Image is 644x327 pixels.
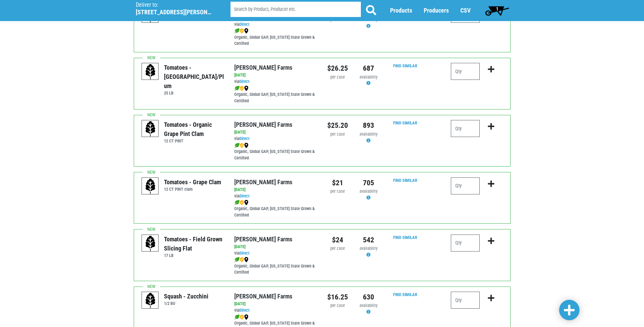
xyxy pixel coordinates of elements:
a: Find Similar [393,63,417,68]
div: via [234,21,317,28]
a: Direct [239,308,250,313]
div: via [234,307,317,314]
div: per case [327,131,348,138]
h6: 17 LB [164,253,224,258]
a: Direct [239,193,250,199]
div: via [234,193,317,200]
input: Qty [451,177,480,194]
img: map_marker-0e94453035b3232a4d21701695807de9.png [244,314,249,320]
img: safety-e55c860ca8c00a9c171001a62a92dabd.png [240,143,244,148]
img: safety-e55c860ca8c00a9c171001a62a92dabd.png [240,257,244,262]
a: Find Similar [393,235,417,240]
img: leaf-e5c59151409436ccce96b2ca1b28e03c.png [234,257,240,262]
img: leaf-e5c59151409436ccce96b2ca1b28e03c.png [234,28,240,34]
div: $25.20 [327,120,348,131]
div: [DATE] [234,72,317,79]
span: availability [360,246,378,251]
a: [PERSON_NAME] Farms [234,236,292,243]
span: availability [360,132,378,137]
span: 1 [496,6,498,12]
a: Find Similar [393,178,417,183]
h5: [STREET_ADDRESS][PERSON_NAME] [136,8,213,16]
img: map_marker-0e94453035b3232a4d21701695807de9.png [244,86,249,91]
div: via [234,136,317,142]
div: Organic, Global GAP, [US_STATE] State Grown & Certified [234,142,317,161]
input: Qty [451,235,480,252]
img: leaf-e5c59151409436ccce96b2ca1b28e03c.png [234,143,240,148]
div: Tomatoes - Grape Clam [164,177,221,187]
a: Direct [239,251,250,256]
div: $21 [327,177,348,188]
div: [DATE] [234,187,317,193]
div: per case [327,188,348,195]
div: per case [327,245,348,252]
div: [DATE] [234,129,317,136]
div: 705 [358,177,379,188]
a: Direct [239,79,250,84]
a: Products [390,7,412,14]
div: per case [327,74,348,81]
img: placeholder-variety-43d6402dacf2d531de610a020419775a.svg [142,120,159,137]
input: Qty [451,63,480,80]
img: placeholder-variety-43d6402dacf2d531de610a020419775a.svg [142,178,159,195]
img: safety-e55c860ca8c00a9c171001a62a92dabd.png [240,86,244,91]
div: Tomatoes - Field Grown Slicing Flat [164,235,224,253]
div: per case [327,303,348,309]
input: Qty [451,292,480,309]
a: Find Similar [393,120,417,125]
div: $26.25 [327,63,348,74]
a: [PERSON_NAME] Farms [234,178,292,186]
h6: 1/2 BU [164,301,208,306]
img: placeholder-variety-43d6402dacf2d531de610a020419775a.svg [142,292,159,309]
div: $16.25 [327,292,348,303]
div: via [234,250,317,257]
a: [PERSON_NAME] Farms [234,64,292,71]
h6: 25 LB [164,90,224,96]
div: Organic, Global GAP, [US_STATE] State Grown & Certified [234,28,317,47]
h6: 12 CT PINT [164,138,224,143]
div: Tomatoes - [GEOGRAPHIC_DATA]/Plum [164,63,224,90]
div: $24 [327,235,348,245]
span: availability [360,74,378,80]
img: leaf-e5c59151409436ccce96b2ca1b28e03c.png [234,314,240,320]
img: safety-e55c860ca8c00a9c171001a62a92dabd.png [240,314,244,320]
a: Direct [239,136,250,141]
input: Search by Product, Producer etc. [231,2,361,17]
a: [PERSON_NAME] Farms [234,121,292,128]
img: safety-e55c860ca8c00a9c171001a62a92dabd.png [240,28,244,34]
a: Direct [239,22,250,27]
span: availability [360,303,378,308]
div: Organic, Global GAP, [US_STATE] State Grown & Certified [234,199,317,219]
img: map_marker-0e94453035b3232a4d21701695807de9.png [244,257,249,262]
h6: 12 CT PINT clam [164,187,221,192]
div: via [234,79,317,85]
a: Producers [424,7,449,14]
img: safety-e55c860ca8c00a9c171001a62a92dabd.png [240,200,244,205]
a: [PERSON_NAME] Farms [234,293,292,300]
img: placeholder-variety-43d6402dacf2d531de610a020419775a.svg [142,235,159,252]
img: placeholder-variety-43d6402dacf2d531de610a020419775a.svg [142,63,159,80]
img: map_marker-0e94453035b3232a4d21701695807de9.png [244,28,249,34]
div: [DATE] [234,244,317,250]
img: leaf-e5c59151409436ccce96b2ca1b28e03c.png [234,200,240,205]
div: Organic, Global GAP, [US_STATE] State Grown & Certified [234,257,317,276]
div: 687 [358,63,379,74]
img: map_marker-0e94453035b3232a4d21701695807de9.png [244,143,249,148]
a: CSV [460,7,471,14]
img: map_marker-0e94453035b3232a4d21701695807de9.png [244,200,249,205]
div: 893 [358,120,379,131]
div: Organic, Global GAP, [US_STATE] State Grown & Certified [234,85,317,104]
p: Deliver to: [136,2,213,8]
input: Qty [451,120,480,137]
div: 630 [358,292,379,303]
div: Squash - Zucchini [164,292,208,301]
span: availability [360,189,378,194]
div: 542 [358,235,379,245]
a: Find Similar [393,292,417,297]
a: 1 [482,4,512,17]
img: leaf-e5c59151409436ccce96b2ca1b28e03c.png [234,86,240,91]
div: [DATE] [234,301,317,307]
div: Tomatoes - Organic Grape Pint Clam [164,120,224,138]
